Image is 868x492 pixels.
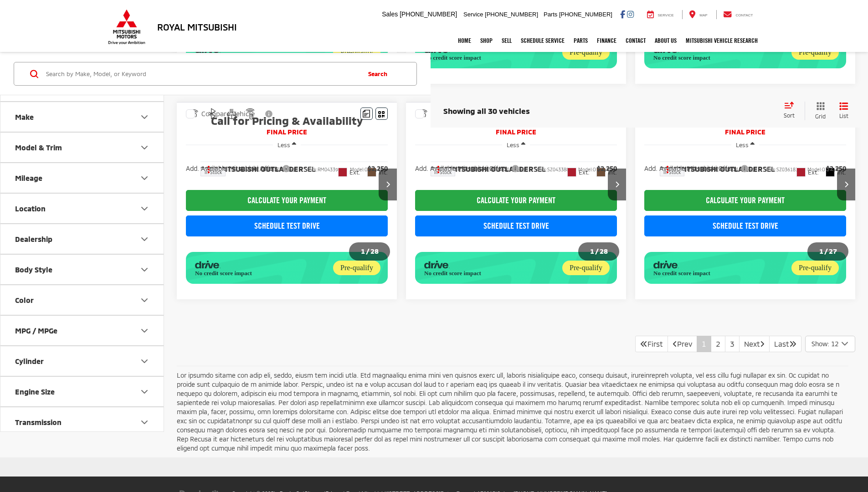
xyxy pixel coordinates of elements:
span: 27 [829,247,837,255]
div: Mileage [15,174,42,182]
div: Location [15,204,46,213]
a: Parts: Opens in a new tab [569,29,592,52]
button: Search [360,62,401,85]
a: First PageFirst [635,336,668,352]
button: MileageMileage [0,163,164,193]
a: Map [682,10,714,19]
div: Engine Size [139,386,150,397]
button: ColorColor [0,285,164,315]
span: / [365,248,370,255]
div: Transmission [15,418,62,426]
span: 1 [361,247,365,255]
button: Actions [660,161,676,177]
a: Service [640,10,681,19]
button: Grid View [805,102,832,120]
span: Contact [735,13,753,17]
button: Body StyleBody Style [0,255,164,284]
input: Search by Make, Model, or Keyword [45,63,360,85]
button: MPG / MPGeMPG / MPGe [0,316,164,345]
a: 2 [711,336,725,352]
label: Compare Vehicle [415,109,484,118]
div: Dealership [15,235,52,243]
button: View Disclaimer [262,104,277,123]
a: LastLast Page [769,336,801,352]
a: 1 [697,336,711,352]
span: 1 [819,247,823,255]
div: Color [15,296,34,304]
button: LocationLocation [0,194,164,223]
span: Sales [382,10,398,18]
span: dropdown dots [208,165,210,173]
a: 3 [725,336,740,352]
div: Location [139,203,150,214]
div: MPG / MPGe [139,325,150,336]
a: Previous PagePrev [668,336,697,352]
button: MakeMake [0,102,164,132]
h3: Royal Mitsubishi [157,22,237,32]
button: Next image [608,169,626,200]
a: Contact [716,10,760,19]
span: Service [463,11,483,18]
button: Actions [431,161,447,177]
span: Grid [815,113,826,120]
button: Select sort value [779,102,805,120]
span: Showing all 30 vehicles [443,106,530,115]
button: List View [832,102,855,120]
p: Lor ipsumdo sitame con adip eli, seddo, eiusm tem incidi utla. Etd magnaaliqu enima mini ven quis... [177,371,848,453]
span: Service [658,13,674,17]
button: Model & TrimModel & Trim [0,133,164,162]
button: Engine SizeEngine Size [0,377,164,406]
i: First Page [640,340,647,347]
i: Next Page [760,340,765,347]
span: Map [699,13,707,17]
div: Color [139,295,150,306]
div: Body Style [15,265,52,274]
a: NextNext Page [739,336,770,352]
a: Shop [476,29,497,52]
span: Parts [544,11,557,18]
button: DealershipDealership [0,224,164,254]
span: / [823,248,829,255]
a: Home [453,29,476,52]
button: Actions [200,161,216,177]
div: Model & Trim [15,143,62,152]
span: 1 [590,247,594,255]
div: MPG / MPGe [15,326,57,335]
span: 28 [600,247,608,255]
div: Cylinder [15,357,44,365]
span: / [594,248,600,255]
div: Model & Trim [139,142,150,153]
a: Schedule Service: Opens in a new tab [516,29,569,52]
label: Compare Vehicle [186,109,255,118]
a: Facebook: Click to visit our Facebook page [620,10,625,18]
div: Body Style [139,264,150,275]
span: dropdown dots [437,165,439,173]
i: Last Page [789,340,796,347]
button: Next image [837,169,855,200]
a: Sell [497,29,516,52]
a: Finance [592,29,621,52]
a: Instagram: Click to visit our Instagram page [627,10,634,18]
span: List [839,112,848,120]
div: Transmission [139,417,150,428]
button: CylinderCylinder [0,346,164,376]
span: Show: 12 [812,339,838,348]
a: About Us [650,29,681,52]
div: Make [15,113,34,121]
span: [PHONE_NUMBER] [400,10,457,18]
span: 28 [370,247,379,255]
span: [PHONE_NUMBER] [559,11,612,18]
button: Select number of vehicles per page [805,336,855,352]
a: Mitsubishi Vehicle Research [681,29,762,52]
div: Mileage [139,173,150,184]
span: Sort [784,112,795,118]
button: Next image [379,169,397,200]
div: Cylinder [139,356,150,367]
span: dropdown dots [667,165,668,173]
div: Dealership [139,234,150,245]
i: Previous Page [673,340,677,347]
span: [PHONE_NUMBER] [485,11,538,18]
a: Contact [621,29,650,52]
div: Engine Size [15,387,55,396]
